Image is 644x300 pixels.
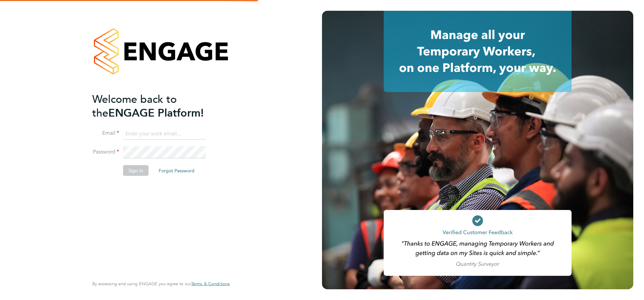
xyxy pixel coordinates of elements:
span: Welcome back to the [92,92,177,119]
label: Password [92,148,119,156]
span: Terms & Conditions [191,281,230,287]
a: Terms & Conditions [191,281,230,287]
h2: ENGAGE Platform! [92,92,223,120]
span: By accessing and using ENGAGE you agree to our [92,281,230,287]
button: Forgot Password [153,165,200,176]
label: Email [92,130,119,137]
input: Enter your work email... [123,128,206,140]
button: Sign In [123,165,149,176]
